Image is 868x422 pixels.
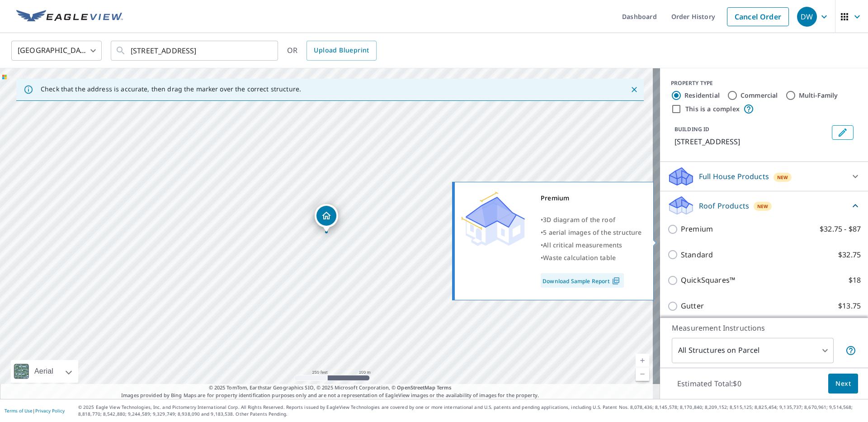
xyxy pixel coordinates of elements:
p: QuickSquares™ [681,275,735,286]
a: Terms of Use [5,408,33,414]
p: Roof Products [699,200,749,211]
span: New [757,203,769,210]
div: PROPERTY TYPE [671,79,857,87]
img: EV Logo [16,10,123,24]
a: Cancel Order [727,7,789,26]
p: Measurement Instructions [672,322,856,333]
span: Waste calculation table [543,253,616,262]
div: [GEOGRAPHIC_DATA] [11,38,102,63]
a: Download Sample Report [541,273,624,288]
p: $18 [849,275,861,286]
div: Full House ProductsNew [667,166,861,187]
button: Next [828,374,858,394]
span: Next [835,378,851,389]
img: Premium [462,192,525,246]
span: © 2025 TomTom, Earthstar Geographics SIO, © 2025 Microsoft Corporation, © [209,384,452,392]
label: Commercial [741,91,778,100]
button: Close [628,84,640,95]
label: Residential [684,91,720,100]
div: • [541,213,642,226]
span: Your report will include each building or structure inside the parcel boundary. In some cases, du... [845,345,856,356]
div: Aerial [32,360,56,383]
span: 3D diagram of the roof [543,215,615,224]
p: | [5,408,65,413]
p: Estimated Total: $0 [670,374,749,394]
a: Upload Blueprint [307,41,376,61]
p: © 2025 Eagle View Technologies, Inc. and Pictometry International Corp. All Rights Reserved. Repo... [78,404,863,417]
div: • [541,226,642,239]
div: • [541,239,642,251]
p: Premium [681,223,713,235]
span: Upload Blueprint [314,45,369,56]
a: Current Level 17, Zoom In [636,354,649,367]
p: [STREET_ADDRESS] [675,136,828,147]
div: Premium [541,192,642,204]
a: Privacy Policy [35,408,65,414]
p: $32.75 - $87 [820,223,861,235]
div: • [541,251,642,264]
div: Aerial [11,360,78,383]
p: Gutter [681,300,704,312]
p: $32.75 [838,249,861,261]
a: OpenStreetMap [397,384,435,391]
button: Edit building 1 [832,125,854,140]
div: Roof ProductsNew [667,195,861,216]
input: Search by address or latitude-longitude [131,38,259,63]
a: Terms [437,384,452,391]
p: Check that the address is accurate, then drag the marker over the correct structure. [41,85,301,93]
div: DW [797,7,817,27]
span: All critical measurements [543,241,622,249]
p: Full House Products [699,171,769,182]
p: BUILDING ID [675,125,709,133]
span: 5 aerial images of the structure [543,228,642,237]
a: Current Level 17, Zoom Out [636,367,649,381]
label: This is a complex [685,104,740,114]
div: OR [287,41,377,61]
p: Standard [681,249,713,261]
div: Dropped pin, building 1, Residential property, 3361 Riviera Lakes Ct Bonita Springs, FL 34134 [315,204,338,232]
div: All Structures on Parcel [672,338,834,363]
span: New [777,174,788,181]
label: Multi-Family [799,91,838,100]
p: $13.75 [838,300,861,312]
img: Pdf Icon [610,277,622,285]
